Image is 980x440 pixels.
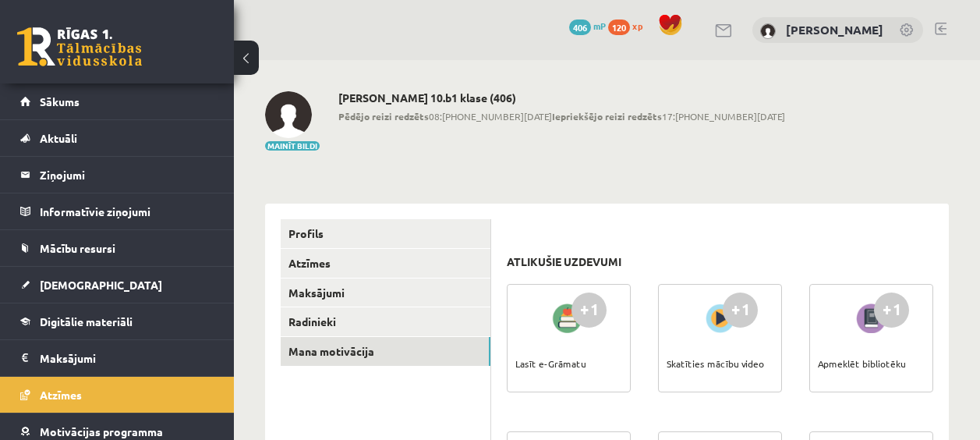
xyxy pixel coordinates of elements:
span: Atzīmes [40,388,82,402]
legend: Maksājumi [40,340,214,376]
div: Apmeklēt bibliotēku [818,336,906,391]
button: Mainīt bildi [265,141,320,151]
a: Ziņojumi [20,157,214,193]
a: Sākums [20,83,214,119]
span: Motivācijas programma [40,424,163,438]
a: Atzīmes [281,249,490,278]
a: Atzīmes [20,377,214,413]
span: Digitālie materiāli [40,314,133,328]
a: Rīgas 1. Tālmācības vidusskola [17,27,142,66]
a: Mana motivācija [281,337,490,366]
a: [DEMOGRAPHIC_DATA] [20,267,214,303]
a: 406 mP [569,20,606,32]
legend: Ziņojumi [40,157,214,193]
div: +1 [874,293,909,328]
img: Martins Andersons [265,91,312,138]
b: Pēdējo reizi redzēts [338,110,429,122]
a: Radinieki [281,307,490,336]
div: Lasīt e-Grāmatu [515,336,586,391]
span: xp [632,20,642,32]
a: Informatīvie ziņojumi [20,193,214,229]
a: Aktuāli [20,120,214,156]
span: Mācību resursi [40,241,115,255]
img: Martins Andersons [760,23,776,39]
legend: Informatīvie ziņojumi [40,193,214,229]
span: Aktuāli [40,131,77,145]
h3: Atlikušie uzdevumi [507,255,621,268]
span: Sākums [40,94,80,108]
div: Skatīties mācību video [667,336,764,391]
span: mP [593,20,606,32]
b: Iepriekšējo reizi redzēts [552,110,662,122]
a: Mācību resursi [20,230,214,266]
span: 406 [569,20,591,35]
span: 120 [608,20,630,35]
span: 08:[PHONE_NUMBER][DATE] 17:[PHONE_NUMBER][DATE] [338,109,785,123]
a: Profils [281,219,490,248]
a: 120 xp [608,20,650,32]
h2: [PERSON_NAME] 10.b1 klase (406) [338,91,785,105]
div: +1 [571,293,607,328]
a: Maksājumi [281,279,490,307]
span: [DEMOGRAPHIC_DATA] [40,278,162,292]
a: Maksājumi [20,340,214,376]
div: +1 [723,293,758,328]
a: [PERSON_NAME] [786,22,883,37]
a: Digitālie materiāli [20,303,214,339]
